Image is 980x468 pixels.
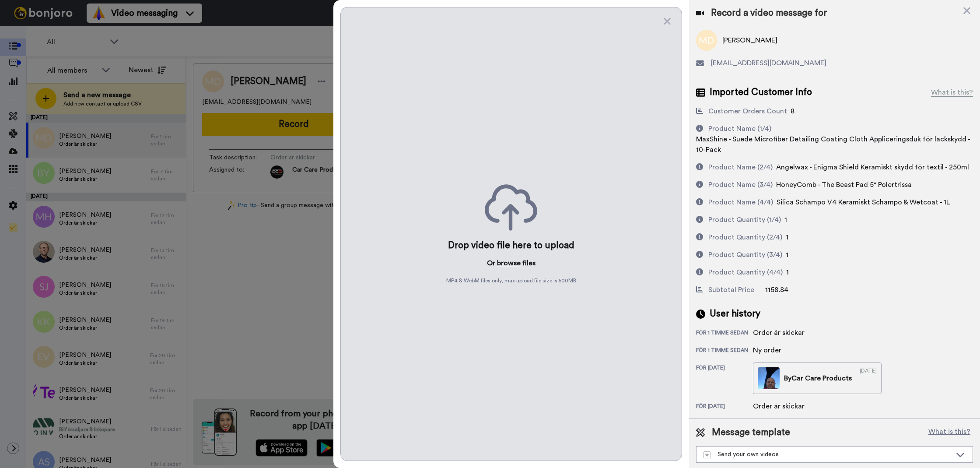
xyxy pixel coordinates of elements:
div: för 1 timme sedan [696,329,753,338]
p: Or files [487,258,535,268]
img: bca755a9-a982-4b53-964c-3fb76ebff4fe-thumb.jpg [758,367,780,389]
div: Product Name (1/4) [708,123,771,134]
div: Drop video file here to upload [448,239,574,252]
div: Order är skickar [753,327,805,338]
div: Product Quantity (2/4) [708,232,782,243]
div: Subtotal Price [708,285,754,295]
div: What is this? [931,87,973,98]
div: för [DATE] [696,403,753,412]
a: ByCar Care Products[DATE] [753,362,882,394]
div: Ny order [753,345,797,355]
div: [DATE] [860,367,877,389]
span: Silica Schampo V4 Keramiskt Schampo & Wetcoat - 1L [777,199,950,206]
span: 1 [786,251,788,258]
span: MaxShine - Suede Microfiber Detailing Coating Cloth Appliceringsduk för lackskydd - 10-Pack [696,136,970,153]
span: 1158.84 [765,286,788,293]
div: Customer Orders Count [708,106,787,116]
div: för 1 timme sedan [696,347,753,355]
div: Product Quantity (1/4) [708,215,781,225]
div: Product Name (2/4) [708,162,773,172]
span: User history [710,307,760,320]
img: demo-template.svg [703,451,710,458]
div: Product Quantity (3/4) [708,250,782,260]
span: 1 [786,269,789,276]
span: Message template [712,426,790,439]
span: [EMAIL_ADDRESS][DOMAIN_NAME] [711,58,826,68]
div: Product Quantity (4/4) [708,267,783,278]
div: Send your own videos [703,450,952,459]
span: Angelwax - Enigma Shield Keramiskt skydd för textil - 250ml [776,164,969,171]
span: 1 [786,234,788,241]
div: Order är skickar [753,401,805,412]
span: Imported Customer Info [710,86,812,99]
button: browse [497,258,521,268]
div: By Car Care Products [784,373,852,384]
span: HoneyComb - The Beast Pad 5" Polertrissa [776,181,912,188]
div: för [DATE] [696,364,753,394]
button: What is this? [926,426,973,439]
span: 1 [784,216,787,223]
span: MP4 & WebM files only, max upload file size is 500 MB [446,277,576,284]
div: Product Name (3/4) [708,179,773,190]
span: 8 [791,108,794,115]
div: Product Name (4/4) [708,197,773,208]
